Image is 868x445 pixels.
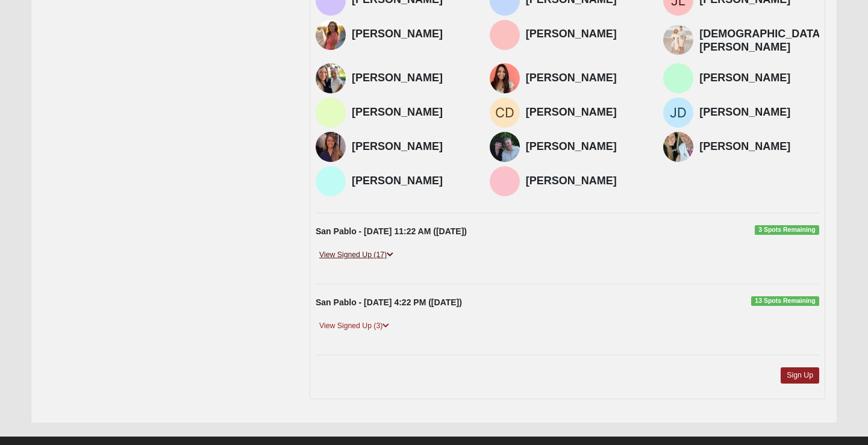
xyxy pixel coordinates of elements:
img: Rhonda Frostrom [663,63,693,93]
h4: [PERSON_NAME] [352,72,472,85]
h4: [PERSON_NAME] [352,175,472,188]
img: Zuzu Smith [316,132,346,162]
img: Camila de Prado [490,98,520,128]
img: Evan Dromgoole [490,20,520,50]
span: 13 Spots Remaining [751,296,819,306]
span: 3 Spots Remaining [755,225,819,235]
h4: [PERSON_NAME] [526,175,646,188]
img: Missy Tanner [663,132,693,162]
h4: [PERSON_NAME] [526,106,646,119]
a: Sign Up [781,367,819,384]
img: Joanna Deskin [663,98,693,128]
h4: [DEMOGRAPHIC_DATA][PERSON_NAME] [699,28,823,54]
img: Liz Vreeland [490,166,520,196]
img: Tallia Kampfe [316,20,346,50]
strong: San Pablo - [DATE] 11:22 AM ([DATE]) [316,226,467,236]
img: Dave Marris [490,132,520,162]
h4: [PERSON_NAME] [352,106,472,119]
h4: [PERSON_NAME] [699,72,819,85]
h4: [PERSON_NAME] [526,28,646,41]
h4: [PERSON_NAME] [526,72,646,85]
a: View Signed Up (17) [316,249,397,261]
h4: [PERSON_NAME] [526,140,646,154]
a: View Signed Up (3) [316,320,393,332]
h4: [PERSON_NAME] [699,140,819,154]
img: Kristen Wood [663,25,693,55]
img: Heather Walls [490,63,520,93]
img: Claudia Figueiredo [316,98,346,128]
h4: [PERSON_NAME] [352,140,472,154]
h4: [PERSON_NAME] [352,28,472,41]
h4: [PERSON_NAME] [699,106,819,119]
strong: San Pablo - [DATE] 4:22 PM ([DATE]) [316,297,462,307]
img: Ashley Smith [316,63,346,93]
img: Tori Keller [316,166,346,196]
